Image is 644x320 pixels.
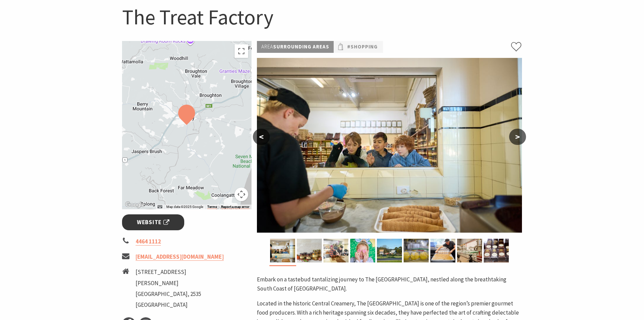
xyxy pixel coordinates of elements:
[457,239,482,262] img: The Treat Factory manufactures hundreds of chutney, relish, sauces and jams.
[347,43,378,51] a: #Shopping
[350,239,375,262] img: Chocolate fun with the family at The Treat Factory.
[297,239,322,262] img: Maxwells Treats condiments made at The Treat Factory
[124,200,146,209] a: Open this area in Google Maps (opens a new window)
[136,300,201,310] li: [GEOGRAPHIC_DATA]
[137,218,169,227] span: Website
[158,205,162,209] button: Keyboard shortcuts
[261,43,273,50] span: Area
[404,239,429,262] img: Production of Maxwells Treats products at The Treat Factory
[253,129,270,145] button: <
[509,129,526,145] button: >
[235,44,248,58] button: Toggle fullscreen view
[484,239,509,262] img: Chocolate Bars at The Treat Factory
[257,275,522,293] p: Embark on a tastebud tantalizing journey to The [GEOGRAPHIC_DATA], nestled along the breathtaking...
[235,188,248,201] button: Map camera controls
[257,58,522,233] img: Children watching chocolatier working at The Treat Factory
[430,239,455,262] img: Brittle production at The Treat Factory
[207,205,217,209] a: Terms (opens in new tab)
[136,290,201,299] li: [GEOGRAPHIC_DATA], 2535
[136,279,201,288] li: [PERSON_NAME]
[270,239,295,262] img: Children watching chocolatier working at The Treat Factory
[136,238,161,246] a: 4464 1112
[221,205,249,209] a: Report a map error
[257,41,334,53] p: Surrounding Areas
[136,253,224,261] a: [EMAIL_ADDRESS][DOMAIN_NAME]
[124,200,146,209] img: Google
[122,3,522,31] h1: The Treat Factory
[377,239,402,262] img: The Treat Factory adjacent farm land at Berry South Coast NSW
[324,239,349,262] img: School Holiday kids chocolate making lessons
[166,205,203,209] span: Map data ©2025 Google
[136,268,201,277] li: [STREET_ADDRESS]
[122,214,185,230] a: Website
